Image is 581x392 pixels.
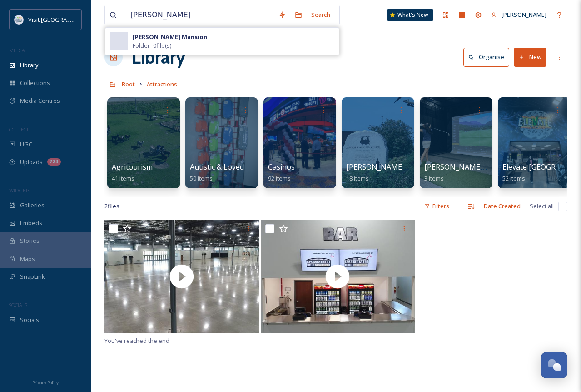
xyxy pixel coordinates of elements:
a: Casinos92 items [268,163,295,182]
span: Privacy Policy [32,380,59,386]
a: [PERSON_NAME] National Guard Hangar18 items [346,163,486,182]
span: 2 file s [104,202,119,211]
img: thumbnail [104,220,259,333]
span: You've reached the end [104,337,169,345]
span: Casinos [268,162,295,172]
button: Organise [463,48,509,66]
span: Collections [20,79,50,87]
span: WIDGETS [9,187,30,194]
div: Filters [420,197,454,215]
span: Folder - 0 file(s) [133,41,171,50]
span: Embeds [20,219,42,227]
span: MEDIA [9,47,25,54]
span: SnapLink [20,272,45,281]
button: New [514,48,546,66]
div: Search [307,6,335,24]
span: Socials [20,316,39,324]
a: Root [122,79,135,90]
a: Organise [463,48,514,66]
span: 92 items [268,174,291,182]
a: Autistic & Loved50 items [190,163,244,182]
input: Search your library [126,5,274,25]
span: Stories [20,236,40,245]
span: Visit [GEOGRAPHIC_DATA] [28,15,99,24]
a: Privacy Policy [32,377,59,387]
a: [PERSON_NAME] [487,6,551,24]
span: Library [20,61,38,70]
span: [PERSON_NAME] [502,10,546,19]
span: Autistic & Loved [190,162,244,172]
img: thumbnail [261,220,415,333]
span: [PERSON_NAME] National Guard Hangar [346,162,486,172]
span: 3 items [424,174,444,182]
span: Galleries [20,201,45,210]
span: Select all [530,202,554,211]
div: Date Created [479,197,525,215]
span: 50 items [190,174,213,182]
div: 723 [47,158,61,166]
a: Agritourism41 items [112,163,153,182]
span: SOCIALS [9,302,27,308]
span: [PERSON_NAME]'s House of Sport [424,162,542,172]
a: What's New [387,9,433,21]
a: Library [132,44,185,71]
span: Attractions [147,80,177,88]
span: 52 items [502,174,525,182]
span: 18 items [346,174,369,182]
a: Attractions [147,79,177,90]
span: UGC [20,140,32,149]
a: [PERSON_NAME]'s House of Sport3 items [424,163,542,182]
span: Agritourism [112,162,153,172]
button: Open Chat [541,352,567,378]
span: Root [122,80,135,88]
span: 41 items [112,174,134,182]
img: QCCVB_VISIT_vert_logo_4c_tagline_122019.svg [15,15,24,24]
span: Maps [20,255,35,263]
strong: [PERSON_NAME] Mansion [133,33,207,41]
span: Media Centres [20,96,60,105]
span: COLLECT [9,126,29,133]
span: Uploads [20,158,43,166]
